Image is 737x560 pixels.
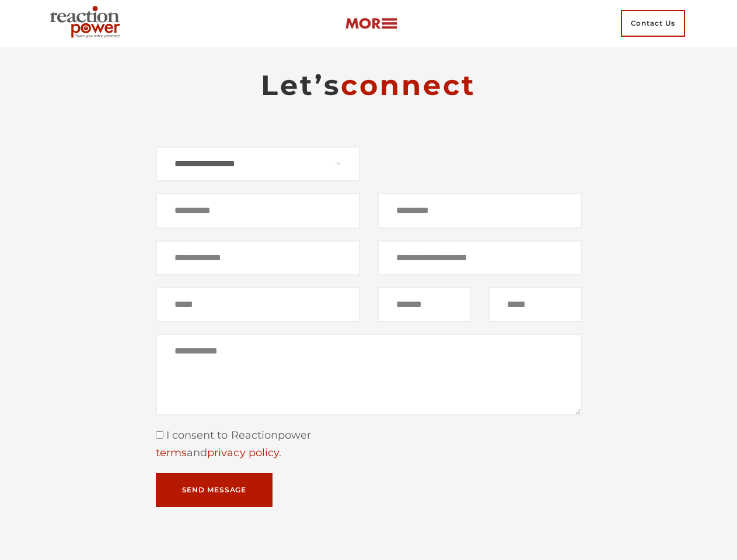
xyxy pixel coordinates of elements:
[156,473,273,507] button: Send Message
[45,2,130,44] img: Executive Branding | Personal Branding Agency
[156,446,187,459] a: terms
[156,68,582,103] h2: Let’s
[621,10,685,37] span: Contact Us
[345,17,397,30] img: more-btn.png
[163,429,312,442] span: I consent to Reactionpower
[207,446,281,459] a: privacy policy.
[182,487,247,494] span: Send Message
[156,444,582,462] div: and
[156,146,582,508] form: Contact form
[341,68,476,102] span: connect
